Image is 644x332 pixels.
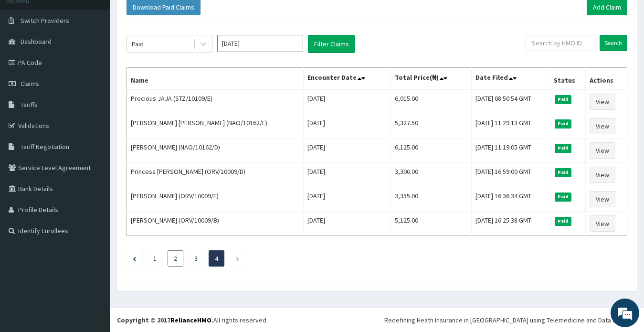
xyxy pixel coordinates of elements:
[526,35,596,51] input: Search by HMO ID
[110,308,644,332] footer: All rights reserved.
[391,68,472,90] th: Total Price(₦)
[217,35,303,52] input: Select Month and Year
[555,217,572,225] span: Paid
[590,191,615,207] a: View
[303,163,391,187] td: [DATE]
[18,48,39,72] img: d_794563401_company_1708531726252_794563401
[555,168,572,177] span: Paid
[21,100,38,109] span: Tariffs
[555,119,572,128] span: Paid
[5,226,182,260] textarea: Type your message and hit 'Enter'
[590,142,615,159] a: View
[308,35,355,53] button: Filter Claims
[127,163,304,187] td: Princess [PERSON_NAME] (ORV/10009/D)
[127,212,304,236] td: [PERSON_NAME] (ORV/10009/B)
[303,212,391,236] td: [DATE]
[590,94,615,110] a: View
[170,316,211,324] a: RelianceHMO
[555,193,572,201] span: Paid
[391,114,472,139] td: 5,327.50
[391,139,472,163] td: 6,125.00
[303,114,391,139] td: [DATE]
[590,118,615,134] a: View
[472,89,549,114] td: [DATE] 08:50:54 GMT
[586,68,627,90] th: Actions
[472,212,549,236] td: [DATE] 16:25:38 GMT
[555,144,572,152] span: Paid
[549,68,586,90] th: Status
[21,37,52,46] span: Dashboard
[590,215,615,232] a: View
[384,315,637,325] div: Redefining Heath Insurance in [GEOGRAPHIC_DATA] using Telemedicine and Data Science!
[194,254,198,263] a: Page 3
[472,114,549,139] td: [DATE] 11:29:13 GMT
[127,89,304,114] td: Precious JAJA (STZ/10109/E)
[153,254,157,263] a: Page 1
[391,187,472,212] td: 3,355.00
[21,16,69,25] span: Switch Providers
[555,95,572,104] span: Paid
[21,79,39,88] span: Claims
[127,139,304,163] td: [PERSON_NAME] (NAO/10162/D)
[127,114,304,139] td: [PERSON_NAME] [PERSON_NAME] (NAO/10162/E)
[133,254,136,263] a: Previous page
[472,139,549,163] td: [DATE] 11:19:05 GMT
[472,68,549,90] th: Date Filed
[157,5,179,28] div: Minimize live chat window
[472,187,549,212] td: [DATE] 16:36:34 GMT
[590,167,615,183] a: View
[50,54,160,66] div: Chat with us now
[303,89,391,114] td: [DATE]
[117,316,213,324] strong: Copyright © 2017 .
[303,68,391,90] th: Encounter Date
[391,212,472,236] td: 5,125.00
[174,254,177,263] a: Page 2
[127,187,304,212] td: [PERSON_NAME] (ORV/10009/F)
[132,39,144,49] div: Paid
[215,254,218,263] a: Page 4 is your current page
[235,254,240,263] a: Next page
[303,187,391,212] td: [DATE]
[391,163,472,187] td: 3,300.00
[472,163,549,187] td: [DATE] 16:59:00 GMT
[600,35,627,51] input: Search
[55,103,132,200] span: We're online!
[21,142,69,151] span: Tariff Negotiation
[391,89,472,114] td: 6,015.00
[127,68,304,90] th: Name
[303,139,391,163] td: [DATE]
